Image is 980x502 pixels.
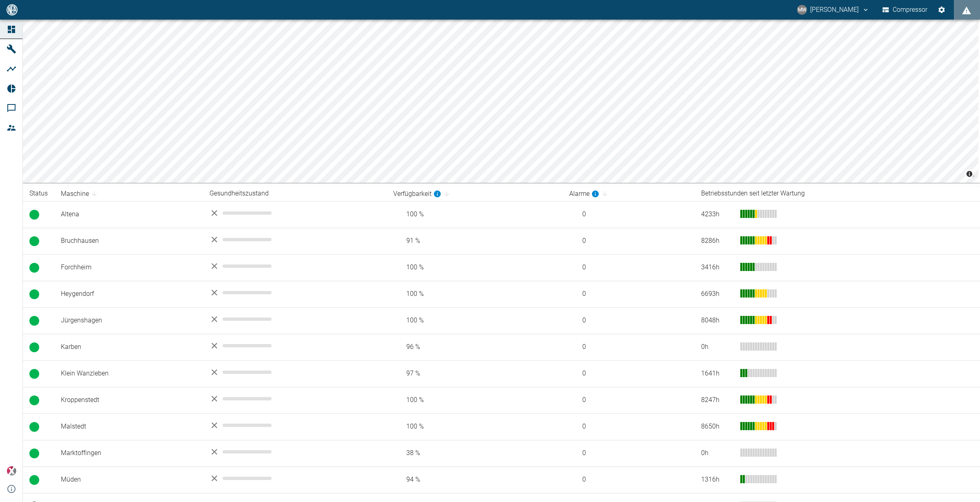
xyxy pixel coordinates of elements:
div: No data [209,208,380,218]
div: No data [209,447,380,457]
span: 0 [569,475,688,484]
span: 94 % [393,475,556,484]
div: No data [209,314,380,324]
button: Compressor [881,2,929,17]
td: Heygendorf [54,281,203,307]
div: No data [209,288,380,298]
span: 0 [569,263,688,272]
th: Gesundheitszustand [203,186,387,201]
td: Karben [54,334,203,360]
div: No data [209,341,380,351]
div: 4233 h [701,210,734,219]
div: 0 h [701,449,734,458]
span: 97 % [393,369,556,378]
span: 0 [569,342,688,352]
th: Status [23,186,54,201]
div: No data [209,235,380,244]
span: 96 % [393,342,556,352]
td: Müden [54,466,203,493]
span: Betrieb [29,236,39,246]
div: 8048 h [701,316,734,325]
div: No data [209,261,380,271]
td: Kroppenstedt [54,387,203,413]
span: Betrieb [29,369,39,379]
div: No data [209,394,380,404]
span: Betrieb [29,316,39,326]
span: 0 [569,395,688,405]
div: 8247 h [701,395,734,405]
span: 0 [569,289,688,299]
div: 6693 h [701,289,734,299]
span: 0 [569,369,688,378]
td: Jürgenshagen [54,307,203,334]
span: Betrieb [29,289,39,299]
span: Maschine [61,189,100,199]
td: Klein Wanzleben [54,360,203,387]
span: 38 % [393,449,556,458]
div: 8650 h [701,422,734,431]
span: 100 % [393,395,556,405]
span: Betrieb [29,475,39,485]
div: 8286 h [701,236,734,246]
span: 0 [569,449,688,458]
span: 0 [569,316,688,325]
td: Forchheim [54,254,203,281]
div: 3416 h [701,263,734,272]
span: Betrieb [29,263,39,273]
span: Betrieb [29,422,39,432]
span: 100 % [393,289,556,299]
span: 100 % [393,422,556,431]
th: Betriebsstunden seit letzter Wartung [695,186,980,201]
div: No data [209,473,380,483]
div: No data [209,420,380,430]
div: 0 h [701,342,734,352]
div: berechnet für die letzten 7 Tage [393,189,441,199]
img: Xplore Logo [7,466,16,476]
span: Betrieb [29,342,39,352]
canvas: Map [23,20,978,183]
div: 1641 h [701,369,734,378]
td: Bruchhausen [54,228,203,254]
span: 0 [569,210,688,219]
td: Marktoffingen [54,440,203,466]
div: No data [209,367,380,377]
span: 91 % [393,236,556,246]
span: 0 [569,236,688,246]
span: 100 % [393,210,556,219]
span: 0 [569,422,688,431]
button: Einstellungen [934,2,949,17]
div: berechnet für die letzten 7 Tage [569,189,599,199]
span: Betrieb [29,449,39,458]
span: 100 % [393,263,556,272]
img: logo [6,4,18,15]
div: 1316 h [701,475,734,484]
button: markus.wilshusen@arcanum-energy.de [796,2,871,17]
td: Malstedt [54,413,203,440]
span: Betrieb [29,395,39,405]
td: Altena [54,201,203,228]
div: MW [797,5,807,15]
span: 100 % [393,316,556,325]
span: Betrieb [29,210,39,220]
